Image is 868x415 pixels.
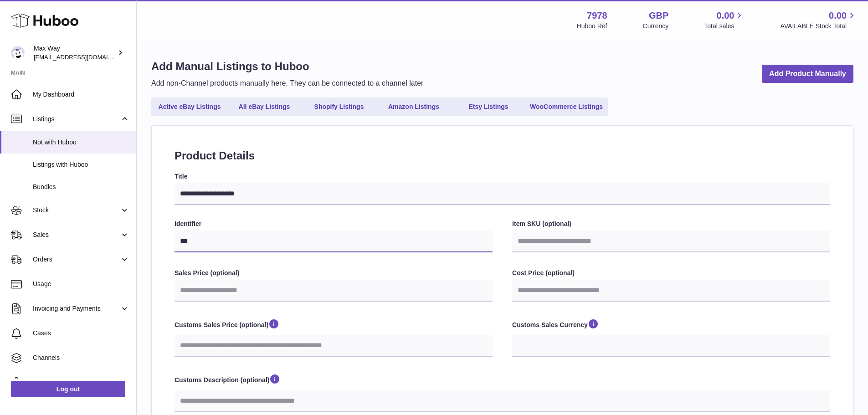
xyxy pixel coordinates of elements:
[33,280,129,288] span: Usage
[649,10,668,22] strong: GBP
[33,231,120,239] span: Sales
[512,269,830,277] label: Cost Price (optional)
[512,220,830,228] label: Item SKU (optional)
[175,269,493,277] label: Sales Price (optional)
[153,99,226,114] a: Active eBay Listings
[34,44,116,61] div: Max Way
[33,138,129,147] span: Not with Huboo
[33,183,129,191] span: Bundles
[780,10,857,31] a: 0.00 AVAILABLE Stock Total
[175,149,830,163] h2: Product Details
[151,59,423,74] h1: Add Manual Listings to Huboo
[33,304,120,313] span: Invoicing and Payments
[33,206,120,215] span: Stock
[33,160,129,169] span: Listings with Huboo
[704,10,745,31] a: 0.00 Total sales
[33,329,129,338] span: Cases
[512,318,830,333] label: Customs Sales Currency
[11,46,25,60] img: internalAdmin-7978@internal.huboo.com
[33,354,129,362] span: Channels
[577,22,607,31] div: Huboo Ref
[33,378,129,387] span: Settings
[11,381,125,397] a: Log out
[175,373,830,388] label: Customs Description (optional)
[452,99,525,114] a: Etsy Listings
[33,90,129,99] span: My Dashboard
[717,10,734,22] span: 0.00
[377,99,450,114] a: Amazon Listings
[33,115,120,123] span: Listings
[762,65,853,83] a: Add Product Manually
[151,78,423,88] p: Add non-Channel products manually here. They can be connected to a channel later
[587,10,607,22] strong: 7978
[175,318,493,333] label: Customs Sales Price (optional)
[704,22,745,31] span: Total sales
[228,99,301,114] a: All eBay Listings
[829,10,847,22] span: 0.00
[780,22,857,31] span: AVAILABLE Stock Total
[175,172,830,181] label: Title
[303,99,375,114] a: Shopify Listings
[34,53,134,61] span: [EMAIL_ADDRESS][DOMAIN_NAME]
[527,99,606,114] a: WooCommerce Listings
[643,22,669,31] div: Currency
[175,220,493,228] label: Identifier
[33,255,120,264] span: Orders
